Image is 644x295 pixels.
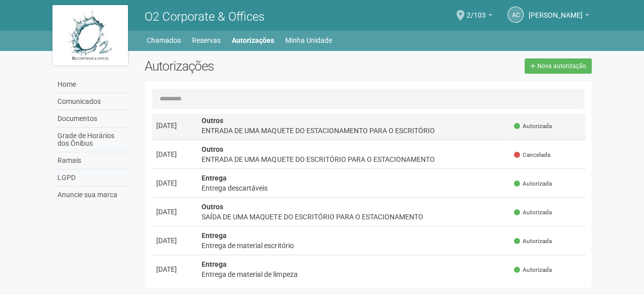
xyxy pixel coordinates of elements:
div: [DATE] [156,178,194,188]
strong: Outros [202,116,223,125]
strong: Entrega [202,260,227,268]
h2: Autorizações [145,58,360,74]
span: 2/103 [467,2,486,19]
span: Autorizada [514,237,552,246]
span: Nova autorização [537,63,586,70]
span: Autorizada [514,266,552,274]
a: Anuncie sua marca [55,187,130,203]
a: Home [55,76,130,93]
strong: Outros [202,203,223,211]
a: Documentos [55,110,130,128]
span: Cancelada [514,151,550,159]
a: Grade de Horários dos Ônibus [55,128,130,152]
div: ENTRADA DE UMA MAQUETE DO ESTACIONAMENTO PARA O ESCRITÓRIO [202,126,506,136]
div: [DATE] [156,264,194,274]
div: [DATE] [156,121,194,131]
a: Ramais [55,152,130,169]
div: Entrega de material escritório [202,241,506,251]
div: [DATE] [156,149,194,159]
a: Chamados [147,33,181,47]
a: 2/103 [467,13,492,21]
a: Comunicados [55,93,130,110]
a: Autorizações [232,33,274,47]
a: LGPD [55,169,130,187]
span: Autorizada [514,208,552,217]
a: AC [507,7,524,23]
a: [PERSON_NAME] [529,13,589,21]
span: O2 Corporate & Offices [145,10,265,24]
div: Entrega descartáveis [202,183,506,193]
div: ENTRADA DE UMA MAQUETE DO ESCRITÓRIO PARA O ESTACIONAMENTO [202,154,506,164]
span: Anna Carolina Yorio Vianna [529,2,583,19]
div: Entrega de material de limpeza [202,269,506,279]
div: SAÍDA DE UMA MAQUETE DO ESCRITÓRIO PARA O ESTACIONAMENTO [202,212,506,222]
a: Nova autorização [525,58,592,74]
span: Autorizada [514,122,552,131]
strong: Outros [202,145,223,153]
div: [DATE] [156,235,194,246]
a: Minha Unidade [285,33,332,47]
img: logo.jpg [52,5,128,66]
strong: Entrega [202,174,227,182]
div: [DATE] [156,207,194,217]
a: Reservas [192,33,221,47]
strong: Entrega [202,231,227,240]
span: Autorizada [514,180,552,188]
